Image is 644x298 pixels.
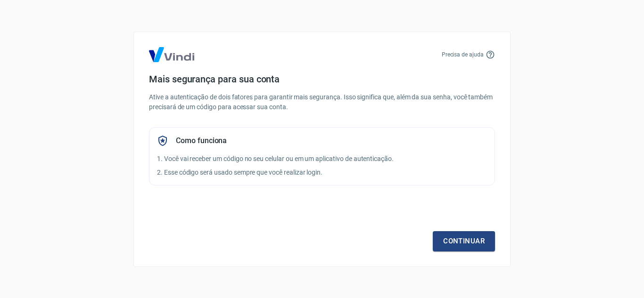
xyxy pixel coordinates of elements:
p: Precisa de ajuda [442,50,484,59]
p: 1. Você vai receber um código no seu celular ou em um aplicativo de autenticação. [157,154,487,164]
h4: Mais segurança para sua conta [149,73,495,85]
h5: Como funciona [176,136,227,145]
img: Logo Vind [149,47,194,62]
p: Ative a autenticação de dois fatores para garantir mais segurança. Isso significa que, além da su... [149,92,495,112]
a: Continuar [433,231,495,251]
p: 2. Esse código será usado sempre que você realizar login. [157,168,487,177]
